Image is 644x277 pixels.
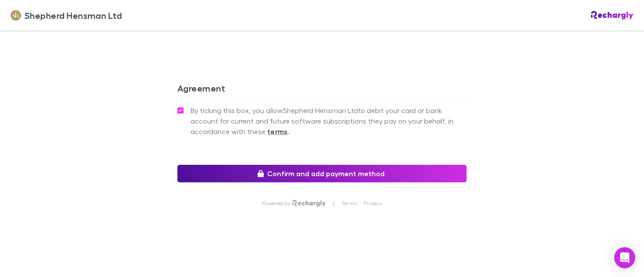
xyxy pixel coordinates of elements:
[177,83,467,97] h3: Agreement
[262,200,292,207] p: Powered by
[364,200,382,207] a: Privacy
[177,165,467,182] button: Confirm and add payment method
[342,200,357,207] a: Terms
[333,200,334,207] p: |
[591,11,633,20] img: Rechargly Logo
[267,127,288,136] strong: terms
[25,9,122,22] span: Shepherd Hensman Ltd
[191,105,467,137] span: By ticking this box, you allow Shepherd Hensman Ltd to debit your card or bank account for curren...
[614,247,635,268] div: Open Intercom Messenger
[11,10,21,21] img: Shepherd Hensman Ltd's Logo
[292,200,326,207] img: Rechargly Logo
